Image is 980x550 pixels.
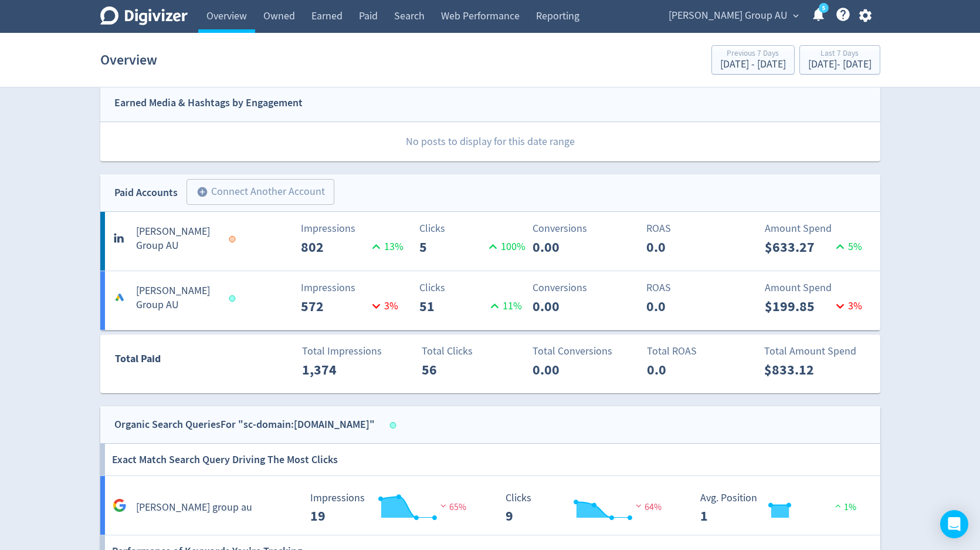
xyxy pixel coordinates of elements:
span: 64% [633,501,662,513]
img: negative-performance.svg [438,501,449,510]
svg: Avg. Position 1 [694,492,870,524]
p: 5 % [832,239,862,255]
h1: Overview [100,41,157,79]
div: [DATE] - [DATE] [808,59,872,70]
p: Total ROAS [647,343,753,359]
div: Organic Search Queries For "sc-domain:[DOMAIN_NAME]" [114,416,375,433]
p: Total Conversions [533,343,639,359]
button: [PERSON_NAME] Group AU [664,6,802,25]
p: No posts to display for this date range [101,122,880,161]
text: 5 [822,4,825,12]
p: Amount Spend [765,221,871,237]
button: Connect Another Account [186,179,334,205]
svg: Google Analytics [113,498,127,512]
p: Clicks [419,280,525,296]
span: expand_more [791,11,801,21]
div: Earned Media & Hashtags by Engagement [114,95,303,112]
p: 802 [301,237,368,258]
a: Connect Another Account [178,181,334,205]
p: Impressions [301,280,407,296]
p: 0.0 [646,296,714,317]
p: 5 [419,237,485,258]
p: $199.85 [765,296,832,317]
span: 65% [438,501,466,513]
p: 3 % [832,298,862,314]
span: Data last synced: 30 Aug 2025, 9:02pm (AEST) [229,236,239,242]
p: Impressions [301,221,407,237]
p: Clicks [419,221,525,237]
p: Conversions [533,280,639,296]
p: 0.00 [533,296,600,317]
h5: [PERSON_NAME] Group AU [136,284,218,312]
p: Total Amount Spend [764,343,870,359]
p: 0.00 [533,237,600,258]
svg: Impressions 19 [304,492,480,524]
p: Total Clicks [422,343,528,359]
h6: Exact Match Search Query Driving The Most Clicks [112,444,338,475]
button: Previous 7 Days[DATE] - [DATE] [711,45,795,75]
a: 5 [819,3,829,13]
p: Total Impressions [302,343,408,359]
p: 572 [301,296,368,317]
p: ROAS [646,221,752,237]
div: Last 7 Days [808,49,872,59]
button: Last 7 Days[DATE]- [DATE] [799,45,880,75]
a: [PERSON_NAME] group au Impressions 19 Impressions 19 65% Clicks 9 Clicks 9 64% Avg. Position 1 Av... [100,476,880,535]
p: 1,374 [302,359,369,380]
p: 0.0 [647,359,714,380]
a: [PERSON_NAME] Group AUImpressions5723%Clicks5111%Conversions0.00ROAS0.0Amount Spend$199.853% [100,271,880,330]
p: ROAS [646,280,752,296]
p: Conversions [533,221,639,237]
img: negative-performance.svg [633,501,645,510]
span: [PERSON_NAME] Group AU [669,6,788,25]
div: Total Paid [101,350,230,373]
svg: linkedin [113,230,127,244]
p: $833.12 [764,359,832,380]
div: [DATE] - [DATE] [720,59,786,70]
img: positive-performance.svg [832,501,844,510]
p: 56 [422,359,489,380]
p: 100 % [485,239,525,255]
div: Open Intercom Messenger [940,510,968,538]
p: $633.27 [765,237,832,258]
span: Data last synced: 31 Aug 2025, 11:02am (AEST) [389,422,399,428]
p: 11 % [487,298,522,314]
p: 0.00 [533,359,600,380]
span: 1% [832,501,856,513]
svg: Clicks 9 [500,492,676,524]
p: 51 [419,296,487,317]
span: add_circle [196,186,208,198]
p: 0.0 [646,237,714,258]
div: Previous 7 Days [720,49,786,59]
a: [PERSON_NAME] Group AUImpressions80213%Clicks5100%Conversions0.00ROAS0.0Amount Spend$633.275% [100,212,880,271]
h5: [PERSON_NAME] group au [136,501,252,515]
div: Paid Accounts [114,184,178,201]
span: Data last synced: 31 Aug 2025, 8:01pm (AEST) [229,295,239,302]
p: Amount Spend [765,280,871,296]
h5: [PERSON_NAME] Group AU [136,225,218,253]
